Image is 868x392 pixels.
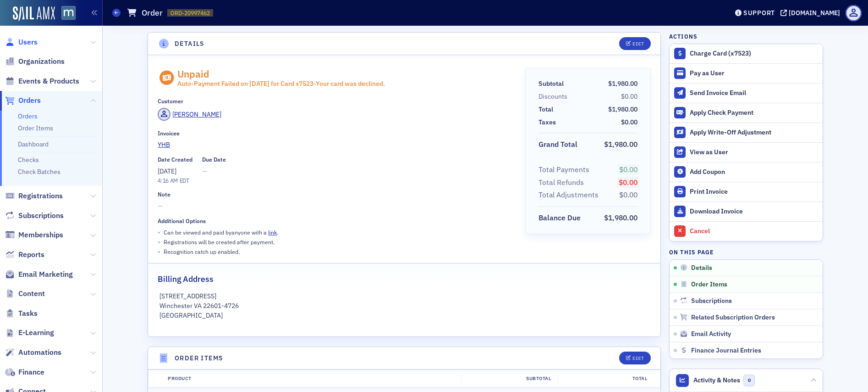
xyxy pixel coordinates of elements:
div: Additional Options [158,218,206,224]
span: $1,980.00 [608,105,637,113]
a: Content [5,289,45,299]
span: Finance [18,367,44,377]
span: Reports [18,250,44,260]
p: [STREET_ADDRESS] [159,291,649,301]
span: EDT [178,177,189,184]
div: Total Payments [538,164,589,175]
a: Reports [5,250,44,260]
h4: Details [175,39,205,49]
a: Memberships [5,230,63,240]
div: [PERSON_NAME] [172,110,221,119]
span: Email Activity [691,330,731,338]
span: Users [18,37,38,47]
span: Subscriptions [691,297,732,305]
a: View Homepage [55,6,76,22]
span: Profile [846,5,862,21]
button: Cancel [670,221,823,241]
span: Subscriptions [18,211,64,221]
span: $0.00 [619,165,637,174]
span: Total [538,105,556,114]
span: $1,980.00 [608,79,637,88]
span: Events & Products [18,76,79,86]
div: Due Date [202,156,226,163]
span: • [158,247,160,257]
span: [DATE] [158,167,176,175]
span: YHB [158,140,241,150]
div: Discounts [538,92,567,101]
span: Total Adjustments [538,190,602,201]
span: — [202,167,226,176]
a: Organizations [5,56,65,67]
a: Print Invoice [670,182,823,202]
span: $0.00 [619,178,637,187]
a: [PERSON_NAME] [158,108,221,121]
div: Charge Card (x7523) [690,50,818,58]
div: Apply Write-Off Adjustment [690,129,818,137]
div: Total Refunds [538,177,584,188]
h2: Billing Address [158,273,214,285]
span: Content [18,289,45,299]
span: Finance Journal Entries [691,347,761,355]
a: Registrations [5,191,63,201]
a: Email Marketing [5,269,73,280]
a: E-Learning [5,328,54,338]
span: Details [691,264,712,272]
span: • [158,237,160,247]
a: Download Invoice [670,202,823,221]
button: Apply Write-Off Adjustment [670,123,823,142]
div: Auto- Payment Failed on [DATE] for Card x 7523 - Your card was declined. [177,80,385,88]
time: 4:16 AM [158,177,178,184]
span: Orders [18,95,41,106]
span: Total Payments [538,164,593,175]
img: SailAMX [13,6,55,21]
div: Total Adjustments [538,190,599,201]
h4: On this page [669,248,823,256]
a: YHB [158,140,512,150]
div: Cancel [690,227,818,235]
span: Order Items [691,280,727,289]
span: ORD-20997462 [170,9,210,17]
p: Recognition catch up enabled. [164,247,240,256]
a: Checks [18,156,39,164]
div: Grand Total [538,139,577,150]
span: Total Refunds [538,177,587,188]
button: Charge Card (x7523) [670,44,823,63]
a: Dashboard [18,140,49,148]
div: Total [538,105,553,114]
span: Activity & Notes [693,375,740,385]
h4: Order Items [175,353,223,363]
div: Edit [632,41,644,46]
span: Organizations [18,56,65,67]
a: Order Items [18,124,53,132]
div: Customer [158,98,183,105]
a: Users [5,37,38,47]
span: $1,980.00 [604,213,637,222]
p: [GEOGRAPHIC_DATA] [159,311,649,320]
span: Taxes [538,118,559,127]
h1: Order [142,7,163,18]
span: Tasks [18,308,38,319]
a: Finance [5,367,44,377]
h4: Actions [669,32,698,40]
span: Automations [18,347,61,358]
div: Send Invoice Email [690,89,818,97]
button: Add Coupon [670,162,823,182]
p: Registrations will be created after payment. [164,238,275,246]
button: Pay as User [670,63,823,83]
div: Download Invoice [690,207,818,216]
button: Edit [619,37,651,50]
div: Taxes [538,118,556,127]
div: Support [743,9,775,17]
div: View as User [690,148,818,157]
a: Check Batches [18,168,60,176]
span: 0 [743,375,755,386]
button: Edit [619,352,651,364]
a: Orders [18,112,38,120]
span: • [158,228,160,237]
a: Subscriptions [5,211,64,221]
div: Subtotal [538,79,564,89]
a: Automations [5,347,61,358]
div: Unpaid [177,68,385,88]
button: View as User [670,142,823,162]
